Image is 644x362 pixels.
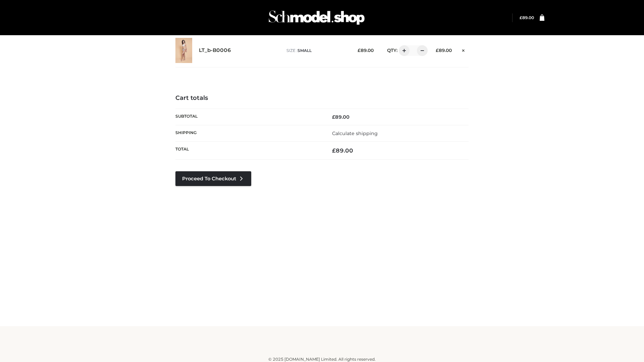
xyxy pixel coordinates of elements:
p: size : [286,48,347,54]
span: £ [358,48,361,53]
span: £ [436,48,439,53]
img: LT_b-B0006 - SMALL [175,38,192,63]
h4: Cart totals [175,95,469,102]
a: Remove this item [459,45,469,54]
th: Total [175,142,322,160]
div: QTY: [380,45,425,56]
bdi: 89.00 [436,48,452,53]
bdi: 89.00 [332,114,350,120]
span: £ [332,147,336,154]
a: Calculate shipping [332,130,378,136]
span: £ [332,114,335,120]
th: Subtotal [175,109,322,125]
bdi: 89.00 [332,147,353,154]
span: SMALL [298,48,312,53]
span: £ [520,15,522,20]
img: Schmodel Admin 964 [266,4,367,31]
a: £89.00 [520,15,534,20]
a: LT_b-B0006 [199,47,231,54]
th: Shipping [175,125,322,141]
a: Proceed to Checkout [175,171,251,186]
bdi: 89.00 [358,48,374,53]
bdi: 89.00 [520,15,534,20]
